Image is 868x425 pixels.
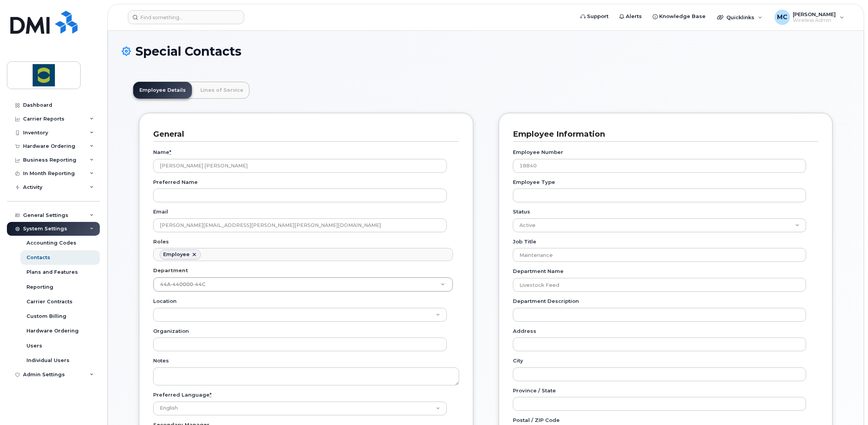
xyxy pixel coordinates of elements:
[133,82,192,99] a: Employee Details
[154,278,453,291] a: 44A-440000-44C
[153,238,169,245] label: Roles
[513,327,536,335] label: Address
[153,149,171,156] label: Name
[160,281,205,287] span: 44A-440000-44C
[513,268,564,275] label: Department Name
[513,387,556,394] label: Province / State
[513,149,563,156] label: Employee Number
[513,298,579,305] label: Department Description
[153,391,212,399] label: Preferred Language
[169,149,171,155] abbr: required
[153,129,453,139] h3: General
[513,179,555,186] label: Employee Type
[153,357,169,364] label: Notes
[153,179,198,186] label: Preferred Name
[513,238,536,245] label: Job Title
[513,208,530,215] label: Status
[513,129,813,139] h3: Employee Information
[153,298,177,305] label: Location
[513,357,523,364] label: City
[122,45,850,58] h1: Special Contacts
[210,392,212,398] abbr: required
[153,327,189,335] label: Organization
[153,267,188,274] label: Department
[513,417,560,424] label: Postal / ZIP Code
[194,82,250,99] a: Lines of Service
[163,251,190,258] div: Employee
[153,208,168,215] label: Email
